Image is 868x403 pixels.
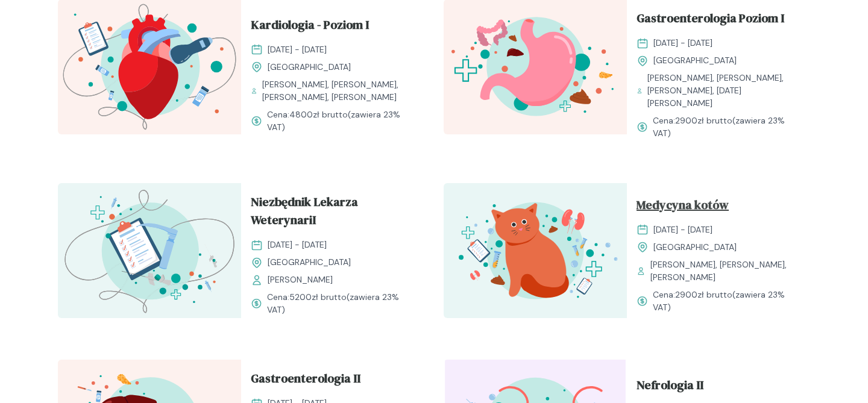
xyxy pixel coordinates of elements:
span: Gastroenterologia II [251,369,360,392]
a: Kardiologia - Poziom I [251,16,415,39]
a: Nefrologia II [637,376,800,399]
span: 2900 zł brutto [675,289,732,300]
span: [DATE] - [DATE] [268,239,327,251]
span: Cena: (zawiera 23% VAT) [267,108,415,134]
a: Niezbędnik Lekarza WeterynariI [251,193,415,234]
span: [DATE] - [DATE] [653,223,712,236]
span: [PERSON_NAME], [PERSON_NAME], [PERSON_NAME], [PERSON_NAME] [262,78,415,104]
span: [PERSON_NAME], [PERSON_NAME], [PERSON_NAME] [650,258,800,284]
span: [DATE] - [DATE] [268,43,327,56]
a: Medycyna kotów [637,196,800,219]
span: Cena: (zawiera 23% VAT) [653,114,800,140]
span: [DATE] - [DATE] [653,37,712,49]
span: Cena: (zawiera 23% VAT) [653,289,800,314]
span: [PERSON_NAME] [268,273,333,286]
a: Gastroenterologia Poziom I [637,9,800,32]
span: 2900 zł brutto [675,115,732,126]
span: Medycyna kotów [637,196,729,219]
span: 4800 zł brutto [289,109,348,120]
img: aHfQZEMqNJQqH-e8_MedKot_T.svg [444,183,627,318]
a: Gastroenterologia II [251,369,415,392]
span: Nefrologia II [637,376,703,399]
span: Cena: (zawiera 23% VAT) [267,291,415,316]
span: Kardiologia - Poziom I [251,16,369,39]
span: [GEOGRAPHIC_DATA] [268,256,351,269]
span: Gastroenterologia Poziom I [637,9,784,32]
span: 5200 zł brutto [289,292,347,302]
span: [GEOGRAPHIC_DATA] [268,61,351,73]
span: [GEOGRAPHIC_DATA] [653,241,737,254]
span: [PERSON_NAME], [PERSON_NAME], [PERSON_NAME], [DATE][PERSON_NAME] [647,72,800,110]
img: aHe4VUMqNJQqH-M0_ProcMH_T.svg [58,183,241,318]
span: [GEOGRAPHIC_DATA] [653,54,737,67]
